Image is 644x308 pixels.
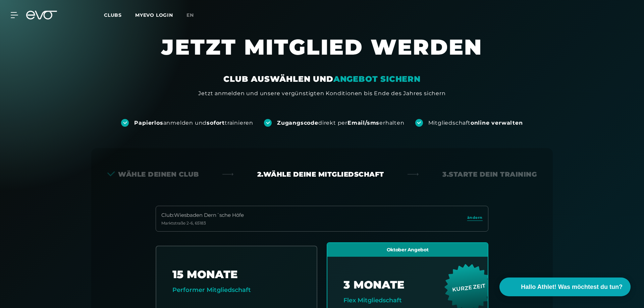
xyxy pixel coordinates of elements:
[499,278,631,296] button: Hallo Athlet! Was möchtest du tun?
[121,34,523,74] h1: JETZT MITGLIED WERDEN
[134,120,163,126] strong: Papierlos
[207,120,225,126] strong: sofort
[223,74,420,84] div: CLUB AUSWÄHLEN UND
[428,119,523,127] div: Mitgliedschaft
[161,221,244,226] div: Marktstraße 2-6 , 65183
[467,215,483,223] a: ändern
[186,12,194,18] span: en
[104,12,122,18] span: Clubs
[333,74,421,84] em: ANGEBOT SICHERN
[104,12,135,18] a: Clubs
[347,120,379,126] strong: Email/sms
[161,211,244,219] div: Club : Wiesbaden Dern´sche Höfe
[186,11,202,19] a: en
[135,12,173,18] a: MYEVO LOGIN
[467,215,483,221] span: ändern
[257,170,384,179] div: 2. Wähle deine Mitgliedschaft
[134,119,253,127] div: anmelden und trainieren
[198,89,445,98] div: Jetzt anmelden und unsere vergünstigten Konditionen bis Ende des Jahres sichern
[471,120,523,126] strong: online verwalten
[442,170,537,179] div: 3. Starte dein Training
[277,120,318,126] strong: Zugangscode
[521,283,623,292] span: Hallo Athlet! Was möchtest du tun?
[107,170,199,179] div: Wähle deinen Club
[277,119,404,127] div: direkt per erhalten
